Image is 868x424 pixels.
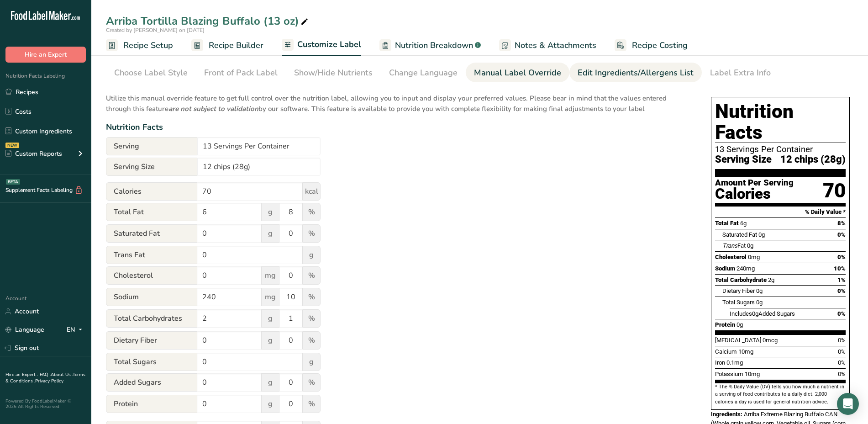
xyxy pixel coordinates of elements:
[715,359,725,366] span: Iron
[5,149,62,159] div: Custom Reports
[106,373,197,392] span: Added Sugars
[756,287,763,294] span: 0g
[191,35,263,56] a: Recipe Builder
[261,224,279,243] span: g
[106,137,197,155] span: Serving
[722,299,755,306] span: Total Sugars
[40,371,51,378] a: FAQ .
[106,158,197,176] span: Serving Size
[67,324,86,335] div: EN
[736,321,743,328] span: 0g
[837,254,846,260] span: 0%
[474,67,561,79] div: Manual Label Override
[123,39,173,52] span: Recipe Setup
[837,220,846,227] span: 8%
[106,182,197,201] span: Calories
[35,378,63,384] a: Privacy Policy
[726,359,743,366] span: 0.1mg
[294,67,373,79] div: Show/Hide Nutrients
[261,203,279,221] span: g
[5,322,44,338] a: Language
[752,310,758,317] span: 0g
[715,145,846,154] div: 13 Servings Per Container
[730,310,795,317] span: Includes Added Sugars
[106,353,197,371] span: Total Sugars
[297,38,361,51] span: Customize Label
[515,39,596,52] span: Notes & Attachments
[168,104,258,113] b: are not subject to validation
[379,35,481,56] a: Nutrition Breakdown
[823,179,846,203] div: 70
[748,254,760,260] span: 0mg
[578,67,694,79] div: Edit Ingredients/Allergens List
[282,34,361,56] a: Customize Label
[722,242,737,249] i: Trans
[106,203,197,221] span: Total Fat
[261,373,279,392] span: g
[106,266,197,285] span: Cholesterol
[837,287,846,294] span: 0%
[838,348,846,355] span: 0%
[740,220,747,227] span: 6g
[615,35,688,56] a: Recipe Costing
[715,154,772,165] span: Serving Size
[715,254,747,260] span: Cholesterol
[715,383,846,406] section: * The % Daily Value (DV) tells you how much a nutrient in a serving of food contributes to a dail...
[837,276,846,283] span: 1%
[209,39,263,52] span: Recipe Builder
[302,246,321,264] span: g
[261,266,279,285] span: mg
[715,321,735,328] span: Protein
[302,353,321,371] span: g
[261,395,279,413] span: g
[106,395,197,413] span: Protein
[738,348,753,355] span: 10mg
[715,179,794,187] div: Amount Per Serving
[106,288,197,306] span: Sodium
[722,242,746,249] span: Fat
[768,276,774,283] span: 2g
[302,203,321,221] span: %
[834,265,846,272] span: 10%
[837,393,859,415] div: Open Intercom Messenger
[715,276,767,283] span: Total Carbohydrate
[6,179,20,185] div: BETA
[745,371,760,377] span: 10mg
[715,348,737,355] span: Calcium
[715,220,739,227] span: Total Fat
[302,395,321,413] span: %
[715,265,735,272] span: Sodium
[5,371,38,378] a: Hire an Expert .
[302,224,321,243] span: %
[106,35,173,56] a: Recipe Setup
[114,67,188,79] div: Choose Label Style
[106,309,197,328] span: Total Carbohydrates
[837,310,846,317] span: 0%
[261,288,279,306] span: mg
[838,371,846,377] span: 0%
[5,47,86,63] button: Hire an Expert
[261,309,279,328] span: g
[780,154,846,165] span: 12 chips (28g)
[261,331,279,350] span: g
[838,359,846,366] span: 0%
[747,242,753,249] span: 0g
[302,309,321,328] span: %
[5,371,85,384] a: Terms & Conditions .
[715,187,794,201] div: Calories
[389,67,458,79] div: Change Language
[395,39,473,52] span: Nutrition Breakdown
[106,13,310,29] div: Arriba Tortilla Blazing Buffalo (13 oz)
[499,35,596,56] a: Notes & Attachments
[711,411,742,418] span: Ingredients:
[715,337,761,344] span: [MEDICAL_DATA]
[106,88,693,114] p: Utilize this manual override feature to get full control over the nutrition label, allowing you t...
[106,331,197,350] span: Dietary Fiber
[5,398,86,409] div: Powered By FoodLabelMaker © 2025 All Rights Reserved
[710,67,771,79] div: Label Extra Info
[302,373,321,392] span: %
[51,371,73,378] a: About Us .
[204,67,278,79] div: Front of Pack Label
[758,231,765,238] span: 0g
[302,331,321,350] span: %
